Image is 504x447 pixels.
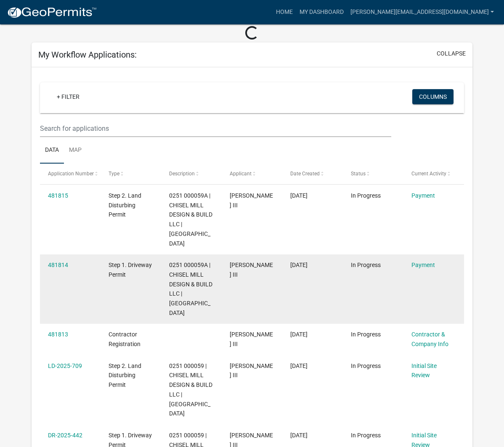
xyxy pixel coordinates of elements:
a: [PERSON_NAME][EMAIL_ADDRESS][DOMAIN_NAME] [347,4,497,20]
a: 481815 [48,192,68,199]
span: In Progress [351,331,381,338]
span: John P Knight III [230,331,273,347]
datatable-header-cell: Description [161,164,222,184]
datatable-header-cell: Applicant [222,164,282,184]
a: DR-2025-442 [48,432,82,439]
span: John P Knight III [230,262,273,278]
span: 09/22/2025 [290,331,308,338]
span: 0251 000059A | CHISEL MILL DESIGN & BUILD LLC | S BOLEE RD [169,192,212,247]
button: Columns [412,89,454,104]
a: Initial Site Review [411,362,437,379]
span: Description [169,171,195,177]
a: Contractor & Company Info [411,331,448,347]
span: Date Created [290,171,320,177]
span: Step 2. Land Disturbing Permit [109,362,141,389]
datatable-header-cell: Status [343,164,403,184]
span: Type [109,171,119,177]
span: 09/22/2025 [290,192,308,199]
a: Map [64,137,87,164]
span: Current Activity [411,171,446,177]
span: Applicant [230,171,252,177]
a: 481814 [48,262,68,268]
span: 09/22/2025 [290,432,308,439]
span: Status [351,171,366,177]
span: In Progress [351,432,381,439]
span: 0251 000059 | CHISEL MILL DESIGN & BUILD LLC | S BOLEE RD [169,362,212,417]
span: In Progress [351,362,381,369]
input: Search for applications [40,120,391,137]
a: 481813 [48,331,68,338]
h5: My Workflow Applications: [38,50,137,60]
span: John P Knight III [230,362,273,379]
span: Contractor Registration [109,331,141,347]
a: My Dashboard [296,4,347,20]
span: John P Knight III [230,192,273,209]
span: Step 1. Driveway Permit [109,262,152,278]
a: Payment [411,262,435,268]
datatable-header-cell: Current Activity [403,164,464,184]
span: 09/22/2025 [290,362,308,369]
span: Step 2. Land Disturbing Permit [109,192,141,218]
datatable-header-cell: Application Number [40,164,101,184]
span: In Progress [351,262,381,268]
a: LD-2025-709 [48,362,82,369]
span: 09/22/2025 [290,262,308,268]
a: Data [40,137,64,164]
span: 0251 000059A | CHISEL MILL DESIGN & BUILD LLC | S BOLEE RD [169,262,212,316]
a: Home [273,4,296,20]
datatable-header-cell: Type [101,164,161,184]
a: + Filter [50,89,86,104]
button: collapse [437,49,466,58]
span: In Progress [351,192,381,199]
span: Application Number [48,171,94,177]
datatable-header-cell: Date Created [282,164,343,184]
a: Payment [411,192,435,199]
